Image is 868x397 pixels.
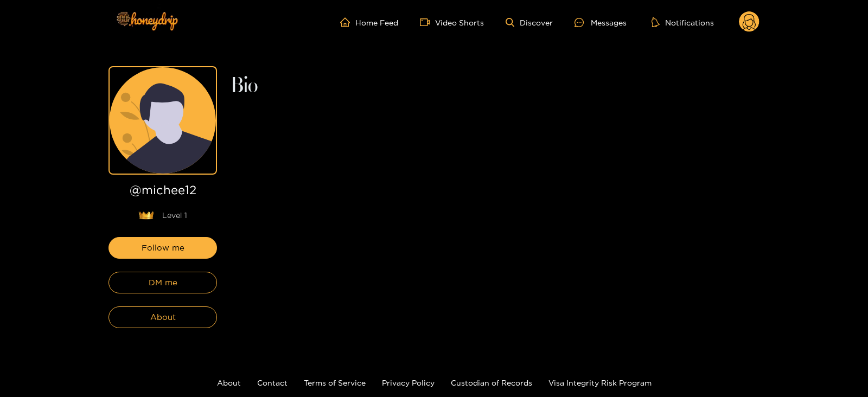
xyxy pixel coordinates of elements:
[340,17,398,27] a: Home Feed
[506,18,553,27] a: Discover
[108,272,217,293] button: DM me
[382,379,435,387] a: Privacy Policy
[304,379,366,387] a: Terms of Service
[150,311,176,324] span: About
[340,17,355,27] span: home
[108,183,217,201] h1: @ michee12
[217,379,241,387] a: About
[548,379,652,387] a: Visa Integrity Risk Program
[575,16,627,29] div: Messages
[138,211,154,220] img: lavel grade
[420,17,435,27] span: video-camera
[420,17,484,27] a: Video Shorts
[162,210,187,221] span: Level 1
[257,379,288,387] a: Contact
[108,306,217,328] button: About
[149,276,177,289] span: DM me
[108,237,217,259] button: Follow me
[142,241,184,254] span: Follow me
[230,77,759,95] h2: Bio
[451,379,532,387] a: Custodian of Records
[648,17,717,28] button: Notifications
